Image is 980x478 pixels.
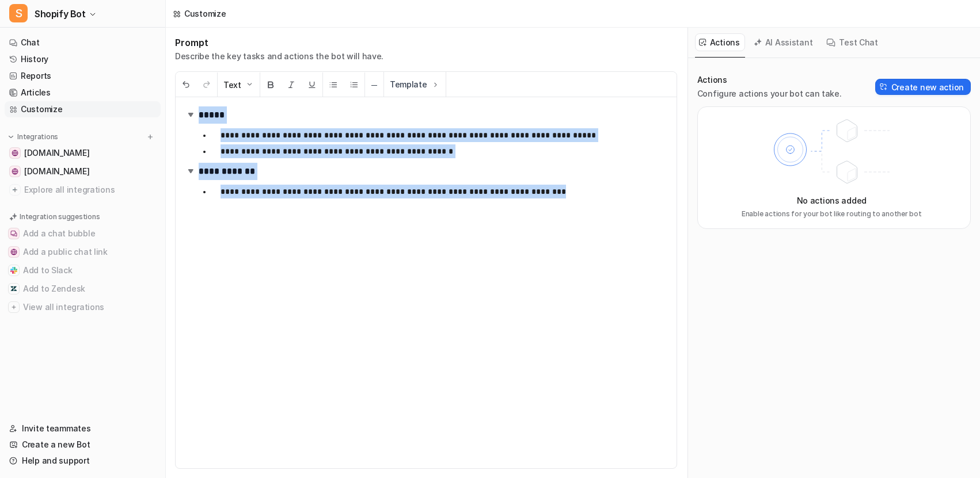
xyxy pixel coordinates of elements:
img: Template [431,80,440,89]
button: Underline [302,72,322,97]
button: Redo [196,72,217,97]
img: Unordered List [329,80,338,89]
button: Italic [281,72,302,97]
p: Describe the key tasks and actions the bot will have. [175,51,383,62]
img: Dropdown Down Arrow [245,80,254,89]
img: Create action [880,83,888,91]
img: View all integrations [10,304,17,311]
a: Help and support [5,453,161,469]
button: Test Chat [822,33,883,51]
p: Enable actions for your bot like routing to another bot [742,209,922,219]
img: expand-arrow.svg [185,109,196,120]
img: Italic [287,80,296,89]
a: Articles [5,85,161,101]
img: menu_add.svg [146,133,154,141]
a: Create a new Bot [5,437,161,453]
img: shopify.okta.com [12,168,18,175]
img: www.shopify.com [12,150,18,156]
button: Ordered List [344,72,364,97]
a: Chat [5,35,161,51]
a: shopify.okta.com[DOMAIN_NAME] [5,163,161,179]
button: Add a chat bubbleAdd a chat bubble [5,224,161,243]
button: Actions [695,33,745,51]
button: AI Assistant [750,33,818,51]
div: Customize [184,7,226,20]
img: Add to Zendesk [10,285,17,292]
img: Underline [307,80,317,89]
button: Add to SlackAdd to Slack [5,261,161,280]
p: Integrations [17,132,58,142]
button: Unordered List [323,72,344,97]
span: Explore all integrations [24,181,156,199]
img: Add to Slack [10,267,17,274]
p: No actions added [797,194,867,207]
p: Configure actions your bot can take. [697,88,842,100]
img: Undo [181,80,191,89]
button: Integrations [5,131,62,143]
span: [DOMAIN_NAME] [24,166,89,177]
a: Reports [5,68,161,84]
span: S [9,4,28,22]
a: History [5,51,161,67]
img: Add a chat bubble [10,230,17,237]
span: [DOMAIN_NAME] [24,147,89,159]
img: Ordered List [350,80,359,89]
a: Explore all integrations [5,182,161,198]
button: Undo [176,72,196,97]
button: ─ [365,72,383,97]
a: Customize [5,101,161,117]
button: Add to ZendeskAdd to Zendesk [5,280,161,298]
p: Integration suggestions [20,212,100,222]
a: Invite teammates [5,420,161,437]
button: Bold [260,72,281,97]
img: expand-arrow.svg [185,165,196,177]
img: Redo [202,80,211,89]
img: Bold [266,80,275,89]
span: Shopify Bot [35,6,86,22]
button: Text [218,72,260,97]
h1: Prompt [175,37,383,48]
button: Add a public chat linkAdd a public chat link [5,243,161,261]
img: Add a public chat link [10,248,17,255]
button: Template [384,72,446,97]
button: Create new action [875,79,971,95]
button: View all integrationsView all integrations [5,298,161,316]
img: explore all integrations [9,184,21,196]
img: expand menu [7,133,15,141]
p: Actions [697,74,842,86]
a: www.shopify.com[DOMAIN_NAME] [5,145,161,161]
